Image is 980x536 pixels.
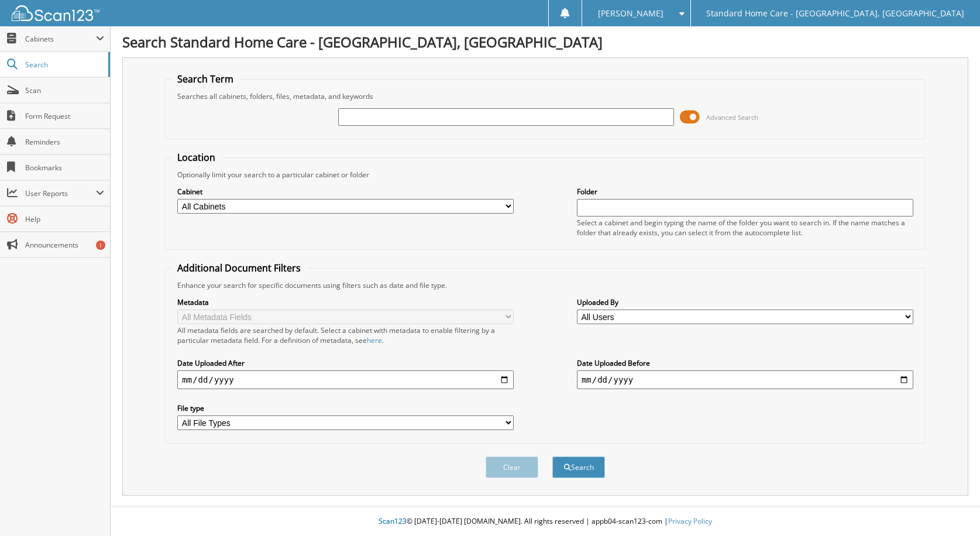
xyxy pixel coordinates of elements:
[552,456,605,478] button: Search
[171,170,919,180] div: Optionally limit your search to a particular cabinet or folder
[577,218,913,238] div: Select a cabinet and begin typing the name of the folder you want to search in. If the name match...
[177,370,514,389] input: start
[25,85,104,95] span: Scan
[577,370,913,389] input: end
[577,358,913,368] label: Date Uploaded Before
[177,325,514,345] div: All metadata fields are searched by default. Select a cabinet with metadata to enable filtering b...
[177,358,514,368] label: Date Uploaded After
[486,456,538,478] button: Clear
[171,280,919,290] div: Enhance your search for specific documents using filters such as date and file type.
[25,34,96,44] span: Cabinets
[577,187,913,197] label: Folder
[379,516,407,526] span: Scan123
[25,60,102,70] span: Search
[25,137,104,147] span: Reminders
[598,10,663,17] span: [PERSON_NAME]
[25,240,104,250] span: Announcements
[171,91,919,101] div: Searches all cabinets, folders, files, metadata, and keywords
[177,187,514,197] label: Cabinet
[577,297,913,307] label: Uploaded By
[25,214,104,224] span: Help
[706,10,964,17] span: Standard Home Care - [GEOGRAPHIC_DATA], [GEOGRAPHIC_DATA]
[171,151,221,164] legend: Location
[177,297,514,307] label: Metadata
[177,403,514,413] label: File type
[111,507,980,536] div: © [DATE]-[DATE] [DOMAIN_NAME]. All rights reserved | appb04-scan123-com |
[25,111,104,121] span: Form Request
[367,335,382,345] a: here
[706,113,758,122] span: Advanced Search
[668,516,712,526] a: Privacy Policy
[12,5,99,21] img: scan123-logo-white.svg
[171,262,307,274] legend: Additional Document Filters
[122,32,968,51] h1: Search Standard Home Care - [GEOGRAPHIC_DATA], [GEOGRAPHIC_DATA]
[96,240,105,250] div: 1
[25,188,96,198] span: User Reports
[25,163,104,173] span: Bookmarks
[171,73,239,85] legend: Search Term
